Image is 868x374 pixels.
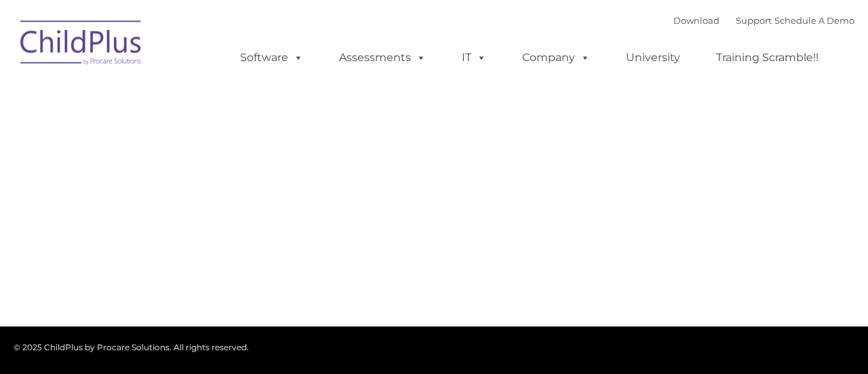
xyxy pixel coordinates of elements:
[703,44,832,71] a: Training Scramble!!
[774,15,854,26] a: Schedule A Demo
[612,44,694,71] a: University
[673,15,854,26] font: |
[736,15,772,26] a: Support
[448,44,500,71] a: IT
[509,44,604,71] a: Company
[226,44,317,71] a: Software
[325,44,439,71] a: Assessments
[14,342,249,352] span: © 2025 ChildPlus by Procare Solutions. All rights reserved.
[14,11,149,79] img: ChildPlus by Procare Solutions
[673,15,719,26] a: Download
